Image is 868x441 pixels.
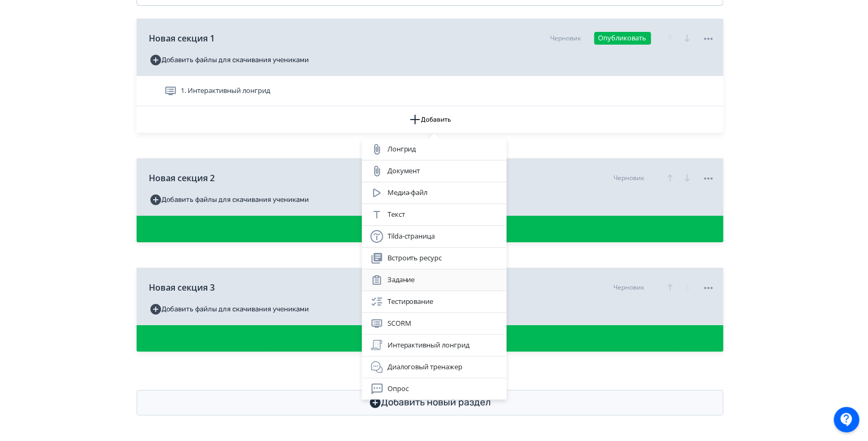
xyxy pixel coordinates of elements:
div: Лонгрид [370,143,498,156]
div: SCORM [370,317,498,330]
div: Тестирование [370,295,498,308]
div: Задание [370,274,498,286]
div: Tilda-страница [370,230,498,243]
div: Встроить ресурс [370,252,498,265]
div: Текст [370,208,498,221]
div: Медиа-файл [370,186,498,199]
div: Документ [370,165,498,177]
div: Диалоговый тренажер [370,361,498,374]
div: Интерактивный лонгрид [370,339,498,352]
div: Опрос [370,383,498,395]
